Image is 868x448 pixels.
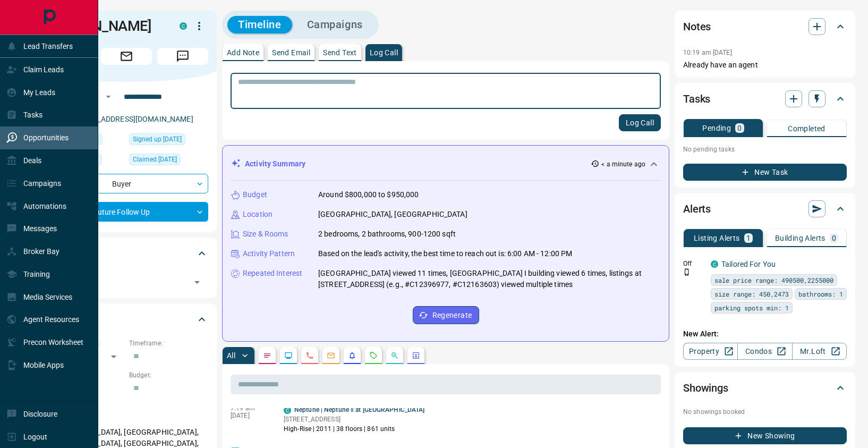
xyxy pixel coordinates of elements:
[370,49,398,56] p: Log Call
[327,351,335,360] svg: Emails
[129,133,208,148] div: Mon Nov 20 2023
[190,275,205,290] button: Open
[683,407,847,417] p: No showings booked
[683,49,732,56] p: 10:19 am [DATE]
[683,200,711,217] h2: Alerts
[133,154,177,165] span: Claimed [DATE]
[45,18,164,35] h1: [PERSON_NAME]
[412,351,420,360] svg: Agent Actions
[231,412,268,419] p: [DATE]
[294,406,425,413] a: Neptune | Neptune Ⅱ at [GEOGRAPHIC_DATA]
[243,189,267,200] p: Budget
[305,351,314,360] svg: Calls
[683,427,847,444] button: New Showing
[243,229,288,240] p: Size & Rooms
[45,307,208,332] div: Criteria
[243,248,295,259] p: Activity Pattern
[284,424,425,434] p: High-Rise | 2011 | 38 floors | 861 units
[227,352,235,359] p: All
[243,268,302,279] p: Repeated Interest
[102,90,115,103] button: Open
[129,339,208,348] p: Timeframe:
[714,302,789,313] span: parking spots min: 1
[180,22,187,30] div: condos.ca
[227,16,292,33] button: Timeline
[694,234,740,242] p: Listing Alerts
[737,124,742,132] p: 0
[227,49,259,56] p: Add Note
[318,209,467,220] p: [GEOGRAPHIC_DATA], [GEOGRAPHIC_DATA]
[243,209,273,220] p: Location
[683,141,847,157] p: No pending tasks
[683,164,847,181] button: New Task
[702,124,731,132] p: Pending
[683,268,691,276] svg: Push Notification Only
[601,159,645,169] p: < a minute ago
[390,351,399,360] svg: Opportunities
[683,86,847,112] div: Tasks
[683,343,738,360] a: Property
[245,158,305,170] p: Activity Summary
[683,18,711,35] h2: Notes
[788,125,826,132] p: Completed
[318,229,456,240] p: 2 bedrooms, 2 bathrooms, 900-1200 sqft
[714,275,833,285] span: sale price range: 490500,2255000
[323,49,357,56] p: Send Text
[413,306,479,324] button: Regenerate
[683,259,704,268] p: Off
[318,248,572,259] p: Based on the lead's activity, the best time to reach out is: 6:00 AM - 12:00 PM
[284,407,291,414] div: condos.ca
[45,414,208,424] p: Areas Searched:
[683,375,847,401] div: Showings
[73,115,193,123] a: [EMAIL_ADDRESS][DOMAIN_NAME]
[284,415,425,424] p: [STREET_ADDRESS]
[231,154,660,174] div: Activity Summary< a minute ago
[157,48,208,65] span: Message
[45,174,208,193] div: Buyer
[746,234,751,242] p: 1
[272,49,310,56] p: Send Email
[683,60,847,71] p: Already have an agent
[101,48,152,65] span: Email
[348,351,356,360] svg: Listing Alerts
[775,234,826,242] p: Building Alerts
[683,14,847,39] div: Notes
[263,351,271,360] svg: Notes
[683,328,847,340] p: New Alert:
[683,379,728,396] h2: Showings
[318,189,419,200] p: Around $800,000 to $950,000
[129,370,208,380] p: Budget:
[318,268,660,290] p: [GEOGRAPHIC_DATA] viewed 11 times, [GEOGRAPHIC_DATA] I building viewed 6 times, listings at [STRE...
[737,343,792,360] a: Condos
[296,16,373,33] button: Campaigns
[832,234,836,242] p: 0
[798,289,843,299] span: bathrooms: 1
[721,260,776,268] a: Tailored For You
[284,351,293,360] svg: Lead Browsing Activity
[231,404,268,412] p: 7:19 am
[714,289,789,299] span: size range: 450,2473
[619,114,661,131] button: Log Call
[683,196,847,222] div: Alerts
[133,134,182,145] span: Signed up [DATE]
[792,343,847,360] a: Mr.Loft
[711,260,718,268] div: condos.ca
[45,241,208,266] div: Tags
[369,351,378,360] svg: Requests
[683,90,710,107] h2: Tasks
[45,202,208,222] div: Future Follow Up
[129,154,208,168] div: Mon Nov 20 2023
